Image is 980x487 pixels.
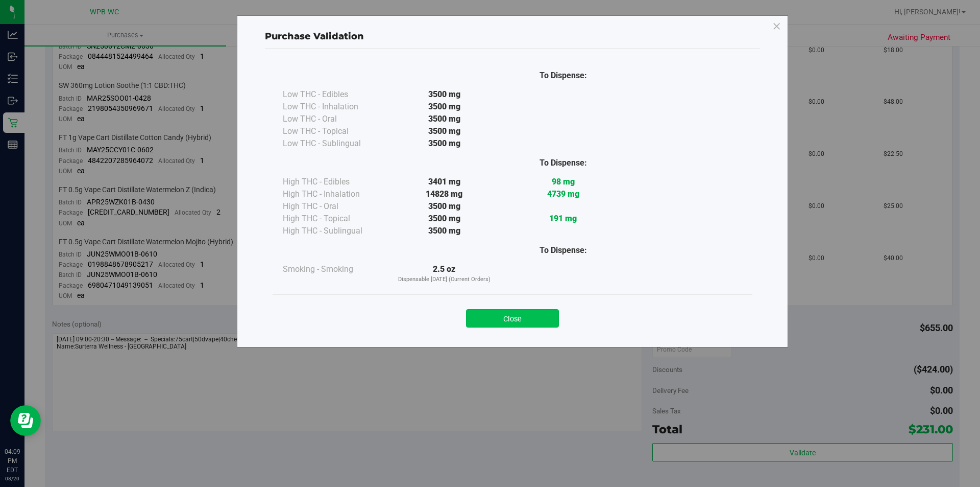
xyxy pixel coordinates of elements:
[547,189,579,199] strong: 4739 mg
[385,88,504,101] div: 3500 mg
[283,263,385,275] div: Smoking - Smoking
[10,405,41,436] iframe: Resource center
[549,214,577,223] strong: 191 mg
[283,101,385,113] div: Low THC - Inhalation
[283,125,385,137] div: Low THC - Topical
[283,225,385,237] div: High THC - Sublingual
[504,157,623,169] div: To Dispense:
[283,213,385,225] div: High THC - Topical
[385,137,504,150] div: 3500 mg
[385,176,504,188] div: 3401 mg
[385,125,504,137] div: 3500 mg
[466,309,559,328] button: Close
[385,200,504,213] div: 3500 mg
[283,88,385,101] div: Low THC - Edibles
[552,177,575,187] strong: 98 mg
[283,176,385,188] div: High THC - Edibles
[385,263,504,284] div: 2.5 oz
[283,200,385,213] div: High THC - Oral
[385,275,504,284] p: Dispensable [DATE] (Current Orders)
[385,188,504,200] div: 14828 mg
[283,137,385,150] div: Low THC - Sublingual
[504,69,623,82] div: To Dispense:
[385,225,504,237] div: 3500 mg
[385,213,504,225] div: 3500 mg
[265,31,364,42] span: Purchase Validation
[283,113,385,125] div: Low THC - Oral
[504,244,623,257] div: To Dispense:
[283,188,385,200] div: High THC - Inhalation
[385,101,504,113] div: 3500 mg
[385,113,504,125] div: 3500 mg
